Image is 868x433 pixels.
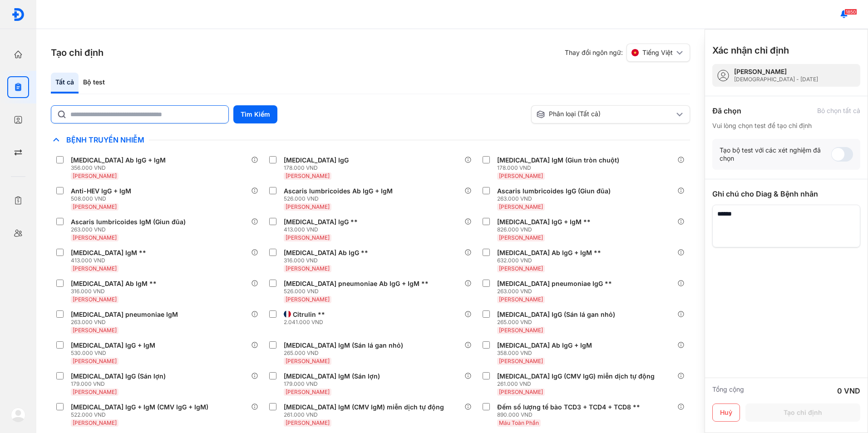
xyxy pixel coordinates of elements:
[284,341,403,349] div: [MEDICAL_DATA] IgM (Sán lá gan nhỏ)
[71,319,182,326] div: 263.000 VND
[71,341,155,349] div: [MEDICAL_DATA] IgG + IgM
[286,172,330,179] span: [PERSON_NAME]
[499,234,543,241] span: [PERSON_NAME]
[73,234,117,241] span: [PERSON_NAME]
[499,327,543,334] span: [PERSON_NAME]
[284,380,384,388] div: 179.000 VND
[71,226,189,233] div: 263.000 VND
[79,73,109,93] div: Bộ test
[286,265,330,272] span: [PERSON_NAME]
[284,403,444,411] div: [MEDICAL_DATA] IgM (CMV IgM) miễn dịch tự động
[71,195,135,202] div: 508.000 VND
[497,156,619,164] div: [MEDICAL_DATA] IgM (Giun tròn chuột)
[734,76,818,83] div: [DEMOGRAPHIC_DATA] - [DATE]
[293,310,325,319] div: Citrulin **
[497,403,640,411] div: Đếm số lượng tế bào TCD3 + TCD4 + TCD8 **
[497,164,623,172] div: 178.000 VND
[233,105,277,123] button: Tìm Kiếm
[499,172,543,179] span: [PERSON_NAME]
[817,107,860,115] div: Bỏ chọn tất cả
[734,68,818,76] div: [PERSON_NAME]
[286,234,330,241] span: [PERSON_NAME]
[71,218,186,226] div: Ascaris lumbricoides IgM (Giun đũa)
[497,349,596,357] div: 358.000 VND
[712,188,860,199] div: Ghi chú cho Diag & Bệnh nhân
[286,296,330,303] span: [PERSON_NAME]
[499,265,543,272] span: [PERSON_NAME]
[499,358,543,364] span: [PERSON_NAME]
[497,218,591,226] div: [MEDICAL_DATA] IgG + IgM **
[745,403,860,422] button: Tạo chỉ định
[73,358,117,364] span: [PERSON_NAME]
[565,44,690,62] div: Thay đổi ngôn ngữ:
[71,372,166,380] div: [MEDICAL_DATA] IgG (Sán lợn)
[71,187,131,195] div: Anti-HEV IgG + IgM
[71,156,166,164] div: [MEDICAL_DATA] Ab IgG + IgM
[497,195,614,202] div: 263.000 VND
[71,280,157,288] div: [MEDICAL_DATA] Ab IgM **
[286,203,330,210] span: [PERSON_NAME]
[284,257,372,264] div: 316.000 VND
[284,187,393,195] div: Ascaris lumbricoides Ab IgG + IgM
[71,257,150,264] div: 413.000 VND
[497,411,644,418] div: 890.000 VND
[11,408,25,422] img: logo
[284,411,448,418] div: 261.000 VND
[73,389,117,395] span: [PERSON_NAME]
[71,164,169,172] div: 356.000 VND
[284,280,429,288] div: [MEDICAL_DATA] pneumoniae Ab IgG + IgM **
[536,110,674,119] div: Phân loại (Tất cả)
[499,296,543,303] span: [PERSON_NAME]
[712,403,740,422] button: Huỷ
[71,249,146,257] div: [MEDICAL_DATA] IgM **
[286,419,330,426] span: [PERSON_NAME]
[71,380,169,388] div: 179.000 VND
[284,218,358,226] div: [MEDICAL_DATA] IgG **
[712,105,741,116] div: Đã chọn
[73,172,117,179] span: [PERSON_NAME]
[712,44,789,57] h3: Xác nhận chỉ định
[499,203,543,210] span: [PERSON_NAME]
[712,385,744,396] div: Tổng cộng
[642,49,673,57] span: Tiếng Việt
[11,8,25,21] img: logo
[497,187,611,195] div: Ascaris lumbricoides IgG (Giun đũa)
[284,249,368,257] div: [MEDICAL_DATA] Ab IgG **
[284,164,352,172] div: 178.000 VND
[71,288,160,295] div: 316.000 VND
[286,358,330,364] span: [PERSON_NAME]
[844,9,857,15] span: 1850
[284,226,361,233] div: 413.000 VND
[497,372,655,380] div: [MEDICAL_DATA] IgG (CMV IgG) miễn dịch tự động
[286,389,330,395] span: [PERSON_NAME]
[497,257,605,264] div: 632.000 VND
[497,280,612,288] div: [MEDICAL_DATA] pneumoniae IgG **
[497,341,592,349] div: [MEDICAL_DATA] Ab IgG + IgM
[497,249,601,257] div: [MEDICAL_DATA] Ab IgG + IgM **
[73,296,117,303] span: [PERSON_NAME]
[71,403,208,411] div: [MEDICAL_DATA] IgG + IgM (CMV IgG + IgM)
[284,288,432,295] div: 526.000 VND
[837,385,860,396] div: 0 VND
[51,73,79,93] div: Tất cả
[284,195,396,202] div: 526.000 VND
[51,46,104,59] h3: Tạo chỉ định
[284,349,407,357] div: 265.000 VND
[497,319,619,326] div: 265.000 VND
[720,146,831,162] div: Tạo bộ test với các xét nghiệm đã chọn
[73,327,117,334] span: [PERSON_NAME]
[73,419,117,426] span: [PERSON_NAME]
[71,349,159,357] div: 530.000 VND
[73,265,117,272] span: [PERSON_NAME]
[712,122,860,130] div: Vui lòng chọn test để tạo chỉ định
[284,319,329,326] div: 2.041.000 VND
[71,411,212,418] div: 522.000 VND
[499,389,543,395] span: [PERSON_NAME]
[71,310,178,319] div: [MEDICAL_DATA] pneumoniae IgM
[62,135,149,144] span: Bệnh Truyền Nhiễm
[497,310,615,319] div: [MEDICAL_DATA] IgG (Sán lá gan nhỏ)
[497,288,616,295] div: 263.000 VND
[499,419,539,426] span: Máu Toàn Phần
[497,226,594,233] div: 826.000 VND
[284,372,380,380] div: [MEDICAL_DATA] IgM (Sán lợn)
